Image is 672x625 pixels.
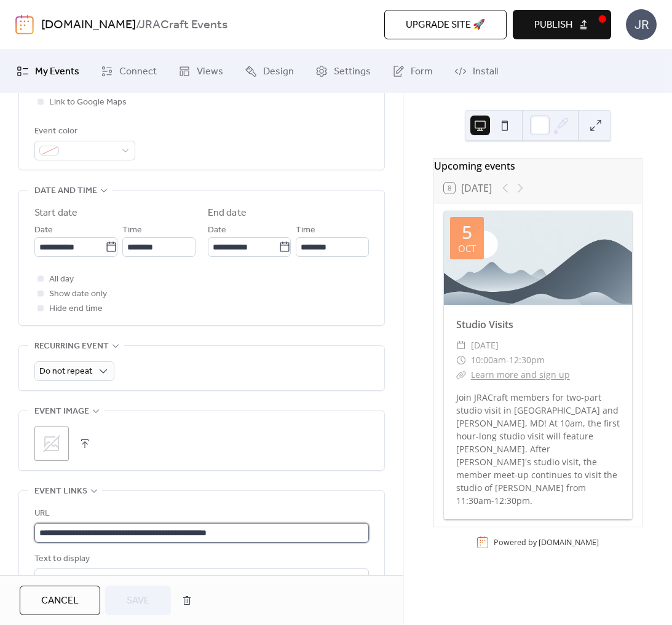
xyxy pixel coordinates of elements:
a: Connect [92,55,166,88]
span: Hide end time [49,302,103,316]
span: Time [296,223,315,238]
span: Link to Google Maps [49,95,127,110]
a: Settings [306,55,380,88]
div: ​ [456,353,466,368]
a: [DOMAIN_NAME] [539,537,599,548]
div: ​ [456,368,466,382]
div: Event color [34,124,133,139]
span: Install [473,65,498,79]
img: logo [15,15,34,34]
span: Design [263,65,294,79]
div: Oct [458,244,476,253]
span: Form [411,65,433,79]
div: Upcoming events [434,159,642,173]
span: [DATE] [471,338,499,353]
span: Views [197,65,223,79]
span: All day [49,272,74,287]
div: Start date [34,206,77,221]
a: Design [235,55,303,88]
a: Studio Visits [456,318,513,331]
div: Join JRACraft members for two-part studio visit in [GEOGRAPHIC_DATA] and [PERSON_NAME], MD! At 10... [444,391,632,507]
span: Date [208,223,226,238]
div: URL [34,506,366,521]
span: My Events [35,65,79,79]
span: - [506,353,509,368]
span: Publish [534,18,572,33]
b: / [136,14,139,37]
div: ; [34,426,69,461]
b: JRACraft Events [139,14,227,37]
a: My Events [7,55,89,88]
div: Powered by [494,537,599,548]
span: Recurring event [34,339,109,354]
span: Date [34,223,53,238]
span: Cancel [41,594,79,608]
span: Time [122,223,142,238]
a: Form [383,55,442,88]
button: Upgrade site 🚀 [384,10,507,39]
div: Text to display [34,552,366,567]
div: 5 [462,223,472,242]
div: JR [626,9,657,40]
button: Cancel [20,586,100,615]
span: Do not repeat [39,363,92,380]
span: Connect [119,65,157,79]
span: Upgrade site 🚀 [406,18,485,33]
a: Learn more and sign up [471,369,570,380]
a: Views [169,55,232,88]
span: Settings [334,65,371,79]
span: Event links [34,484,87,499]
span: 10:00am [471,353,506,368]
button: Publish [513,10,611,39]
span: Date and time [34,184,97,199]
span: Event image [34,404,89,419]
span: Show date only [49,287,107,302]
a: Install [445,55,507,88]
div: ​ [456,338,466,353]
span: 12:30pm [509,353,545,368]
a: [DOMAIN_NAME] [41,14,136,37]
div: End date [208,206,247,221]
